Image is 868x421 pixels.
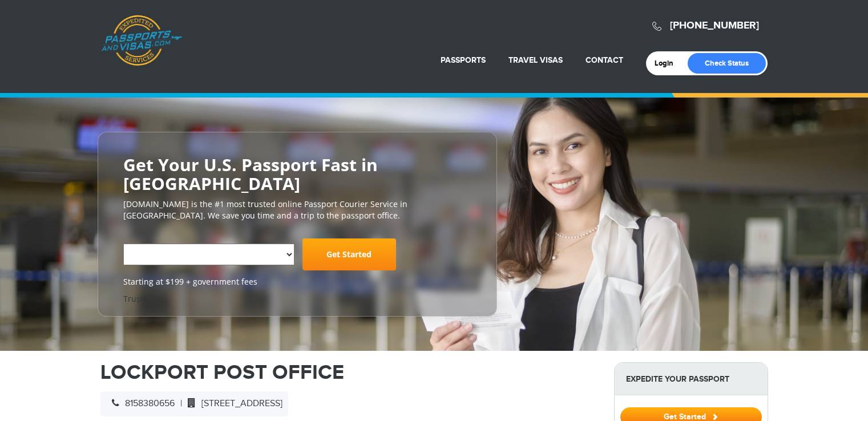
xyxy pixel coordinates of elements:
[123,293,160,304] a: Trustpilot
[441,55,486,65] a: Passports
[615,363,768,395] strong: Expedite Your Passport
[620,412,762,421] a: Get Started
[655,59,681,68] a: Login
[106,398,175,409] span: 8158380656
[302,238,396,270] a: Get Started
[670,19,759,32] a: [PHONE_NUMBER]
[123,276,471,288] span: Starting at $199 + government fees
[508,55,563,65] a: Travel Visas
[123,199,471,221] p: [DOMAIN_NAME] is the #1 most trusted online Passport Courier Service in [GEOGRAPHIC_DATA]. We sav...
[100,362,597,383] h1: LOCKPORT POST OFFICE
[586,55,623,65] a: Contact
[123,155,471,193] h2: Get Your U.S. Passport Fast in [GEOGRAPHIC_DATA]
[100,391,288,416] div: |
[688,53,766,74] a: Check Status
[182,398,282,409] span: [STREET_ADDRESS]
[101,15,182,66] a: Passports & [DOMAIN_NAME]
